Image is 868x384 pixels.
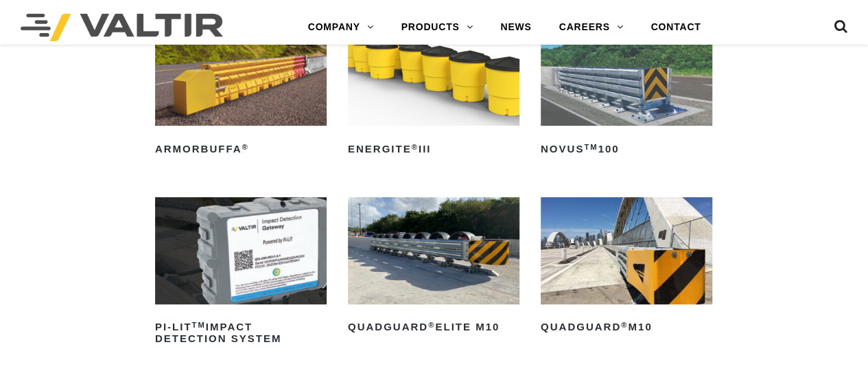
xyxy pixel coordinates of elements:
a: PI-LITTMImpact Detection System [155,197,327,350]
a: NOVUSTM100 [541,19,712,160]
a: ArmorBuffa® [155,19,327,160]
sup: ® [242,143,248,151]
a: PRODUCTS [388,14,487,41]
h2: NOVUS 100 [541,138,712,160]
a: CONTACT [637,14,714,41]
h2: QuadGuard Elite M10 [348,317,519,339]
a: QuadGuard®M10 [541,197,712,339]
h2: QuadGuard M10 [541,317,712,339]
sup: TM [584,143,598,151]
h2: ENERGITE III [348,138,519,160]
a: QuadGuard®Elite M10 [348,197,519,339]
sup: ® [621,321,628,329]
a: NEWS [486,14,545,41]
a: CAREERS [546,14,637,41]
sup: ® [412,143,419,151]
img: Valtir [21,14,223,41]
sup: TM [192,321,206,329]
h2: ArmorBuffa [155,138,327,160]
sup: ® [428,321,435,329]
a: COMPANY [294,14,388,41]
h2: PI-LIT Impact Detection System [155,317,327,350]
a: ENERGITE®III [348,19,519,160]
